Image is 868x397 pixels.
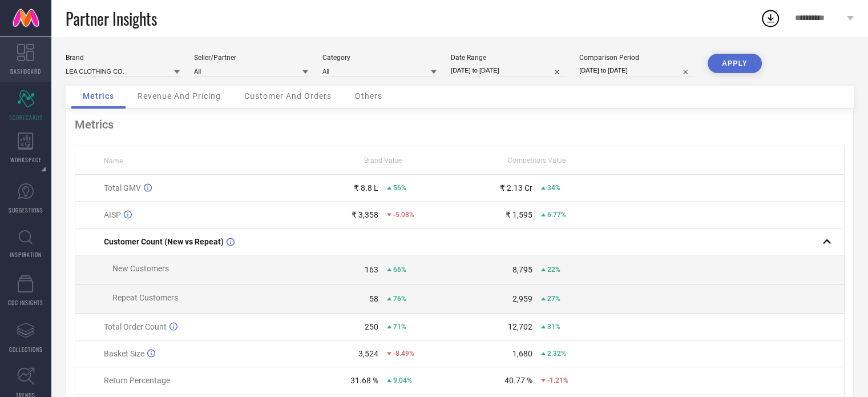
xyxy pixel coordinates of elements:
span: 2.32% [547,350,566,358]
span: Basket Size [104,349,144,358]
span: 27% [547,295,560,303]
span: Metrics [83,91,114,101]
span: 66% [393,266,406,274]
span: -5.08% [393,211,414,219]
div: 3,524 [358,349,378,358]
div: 40.77 % [504,376,532,385]
div: Metrics [75,118,845,131]
span: Competitors Value [508,157,566,165]
div: 2,959 [512,294,532,303]
span: WORKSPACE [10,155,42,164]
div: 163 [365,265,378,274]
div: ₹ 3,358 [352,210,378,219]
div: 12,702 [508,322,532,331]
span: 6.77% [547,211,566,219]
span: DASHBOARD [10,67,41,75]
span: Total GMV [104,183,141,193]
span: 31% [547,323,560,331]
span: Revenue And Pricing [138,91,221,101]
div: ₹ 2.13 Cr [500,183,532,193]
div: 8,795 [512,265,532,274]
div: Seller/Partner [194,54,308,62]
span: Brand Value [364,157,402,165]
div: Date Range [451,54,565,62]
span: Customer Count (New vs Repeat) [104,237,224,246]
button: APPLY [708,54,762,73]
span: Return Percentage [104,376,170,385]
span: Name [104,157,123,165]
span: INSPIRATION [10,250,42,259]
span: CDC INSIGHTS [8,298,43,307]
span: SCORECARDS [9,113,43,122]
span: Total Order Count [104,322,167,331]
span: -8.49% [393,350,414,358]
span: 76% [393,295,406,303]
input: Select date range [451,65,565,77]
span: SUGGESTIONS [9,206,43,214]
div: Open download list [760,8,781,29]
span: Customer And Orders [244,91,332,101]
div: Category [322,54,437,62]
span: Partner Insights [66,7,157,30]
span: -1.21% [547,376,568,384]
div: 250 [365,322,378,331]
span: Others [355,91,382,101]
div: 31.68 % [350,376,378,385]
span: 22% [547,266,560,274]
span: Repeat Customers [112,293,178,302]
input: Select comparison period [579,65,693,77]
div: Brand [66,54,180,62]
span: 9.04% [393,376,412,384]
div: ₹ 1,595 [506,210,532,219]
div: 1,680 [512,349,532,358]
span: AISP [104,210,121,219]
div: 58 [369,294,378,303]
span: COLLECTIONS [9,345,43,354]
span: 56% [393,184,406,192]
div: ₹ 8.8 L [354,183,378,193]
span: New Customers [112,264,169,273]
div: Comparison Period [579,54,693,62]
span: 71% [393,323,406,331]
span: 34% [547,184,560,192]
